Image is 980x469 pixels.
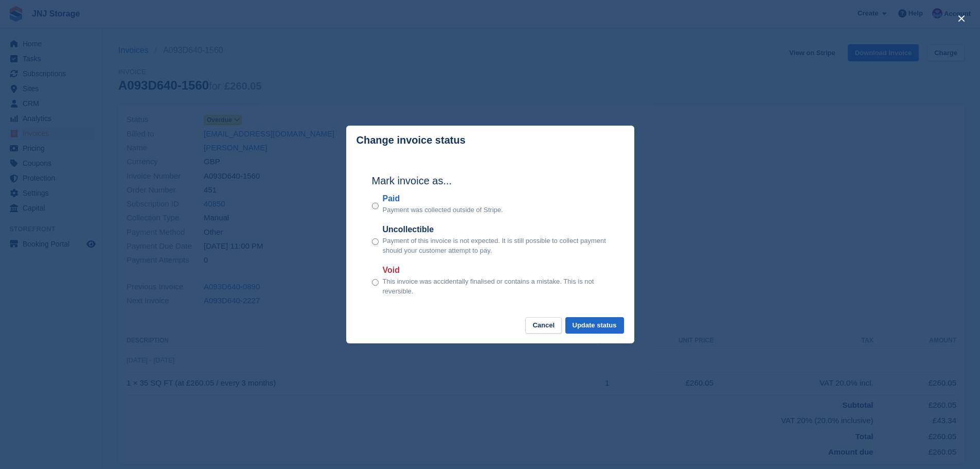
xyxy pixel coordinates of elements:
p: Change invoice status [357,134,466,146]
p: Payment was collected outside of Stripe. [383,205,503,215]
button: close [953,10,970,27]
button: Cancel [525,317,562,334]
p: This invoice was accidentally finalised or contains a mistake. This is not reversible. [383,276,609,297]
label: Paid [383,193,503,205]
p: Payment of this invoice is not expected. It is still possible to collect payment should your cust... [383,236,609,256]
label: Void [383,264,609,276]
h2: Mark invoice as... [372,173,609,188]
label: Uncollectible [383,223,609,236]
button: Update status [565,317,624,334]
